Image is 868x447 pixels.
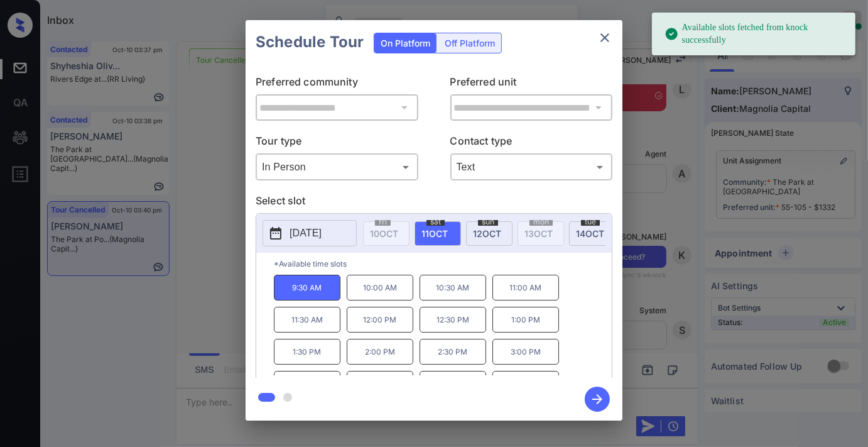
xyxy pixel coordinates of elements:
div: Text [453,157,610,177]
p: 12:00 PM [347,307,413,333]
span: 14 OCT [576,228,604,239]
p: 10:00 AM [347,275,413,301]
div: Available slots fetched from knock successfully [665,16,845,52]
p: 1:30 PM [274,339,340,365]
p: 3:00 PM [492,339,559,365]
p: 1:00 PM [492,307,559,333]
p: 4:00 PM [347,371,413,397]
p: Preferred community [256,74,418,94]
p: *Available time slots [274,253,612,275]
button: [DATE] [263,220,357,246]
p: [DATE] [290,226,322,241]
h2: Schedule Tour [246,20,374,64]
button: close [592,25,617,50]
p: Tour type [256,133,418,153]
p: 2:00 PM [347,339,413,365]
p: 11:30 AM [274,307,340,333]
button: btn-next [577,383,617,416]
div: Off Platform [438,33,501,53]
p: Select slot [256,193,612,213]
p: 11:00 AM [492,275,559,301]
div: date-select [415,221,461,246]
p: 12:30 PM [420,307,486,333]
div: On Platform [374,33,437,53]
p: 5:00 PM [492,371,559,397]
p: 10:30 AM [420,275,486,301]
p: Preferred unit [450,74,613,94]
span: sun [478,218,498,226]
span: tue [581,218,600,226]
span: 12 OCT [473,228,501,239]
p: 3:30 PM [274,371,340,397]
p: 9:30 AM [274,275,340,301]
p: 2:30 PM [420,339,486,365]
span: sat [426,218,445,226]
span: 11 OCT [421,228,448,239]
div: date-select [569,221,616,246]
p: Contact type [450,133,613,153]
p: 4:30 PM [420,371,486,397]
div: In Person [259,157,415,177]
div: date-select [466,221,513,246]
